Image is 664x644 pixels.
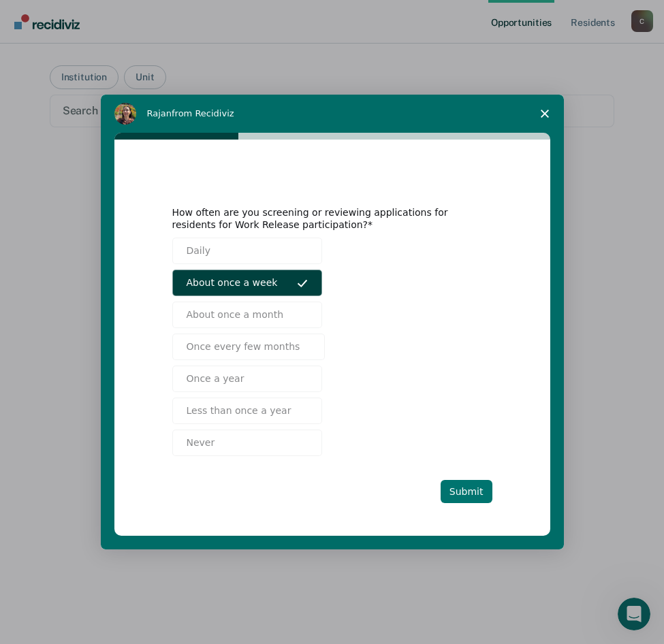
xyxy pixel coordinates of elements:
[172,302,322,328] button: About once a month
[441,480,492,503] button: Submit
[187,308,284,322] span: About once a month
[187,340,300,354] span: Once every few months
[172,108,234,118] span: from Recidiviz
[172,270,322,296] button: About once a week
[187,404,291,418] span: Less than once a year
[172,398,322,424] button: Less than once a year
[526,95,564,133] span: Close survey
[187,372,244,386] span: Once a year
[172,334,326,360] button: Once every few months
[114,103,136,125] img: Profile image for Rajan
[172,430,322,456] button: Never
[147,108,172,118] span: Rajan
[172,206,472,231] div: How often are you screening or reviewing applications for residents for Work Release participation?
[172,238,322,264] button: Daily
[187,436,215,450] span: Never
[172,366,322,392] button: Once a year
[187,244,210,258] span: Daily
[187,276,278,290] span: About once a week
